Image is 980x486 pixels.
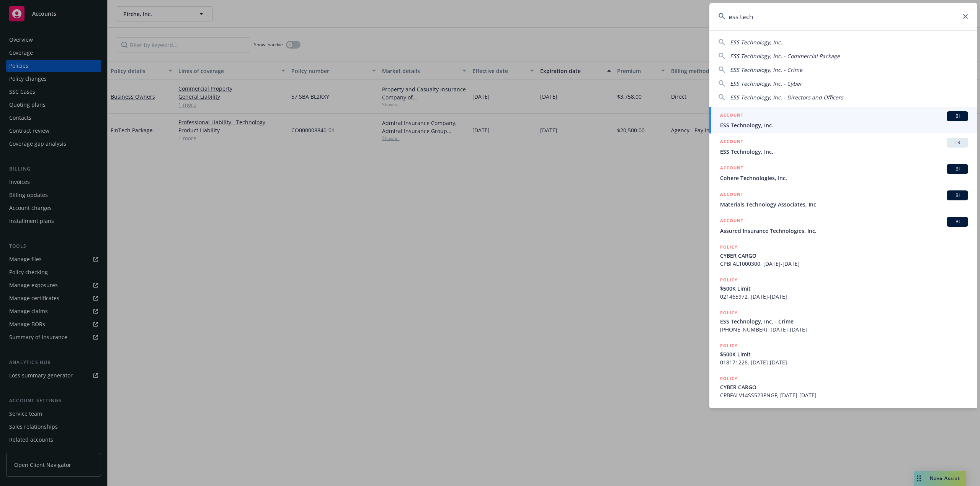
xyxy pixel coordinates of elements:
[720,227,968,235] span: Assured Insurance Technologies, Inc.
[709,338,977,371] a: POLICY$500K Limit018171226, [DATE]-[DATE]
[709,160,977,186] a: ACCOUNTBICohere Technologies, Inc.
[709,371,977,403] a: POLICYCYBER CARGOCPBFALV14SS523PNGF, [DATE]-[DATE]
[720,217,743,226] h5: ACCOUNT
[720,190,743,200] h5: ACCOUNT
[720,350,968,358] span: $500K Limit
[720,200,968,208] span: Materials Technology Associates, Inc
[720,111,743,120] h5: ACCOUNT
[709,239,977,272] a: POLICYCYBER CARGOCPBFAL1000300, [DATE]-[DATE]
[709,213,977,239] a: ACCOUNTBIAssured Insurance Technologies, Inc.
[709,272,977,305] a: POLICY$500K Limit021465972, [DATE]-[DATE]
[720,164,743,173] h5: ACCOUNT
[709,3,977,30] input: Search...
[950,113,965,120] span: BI
[720,342,738,349] h5: POLICY
[950,139,965,146] span: TR
[709,186,977,213] a: ACCOUNTBIMaterials Technology Associates, Inc
[950,218,965,225] span: BI
[730,39,782,46] span: ESS Technology, Inc.
[709,133,977,160] a: ACCOUNTTRESS Technology, Inc.
[720,260,968,268] span: CPBFAL1000300, [DATE]-[DATE]
[720,317,968,325] span: ESS Technology, Inc. - Crime
[730,80,802,87] span: ESS Technology, Inc. - Cyber
[709,305,977,338] a: POLICYESS Technology, Inc. - Crime[PHONE_NUMBER], [DATE]-[DATE]
[730,52,840,60] span: ESS Technology, Inc. - Commercial Package
[720,309,738,317] h5: POLICY
[709,107,977,133] a: ACCOUNTBIESS Technology, Inc.
[720,276,738,284] h5: POLICY
[720,358,968,366] span: 018171226, [DATE]-[DATE]
[720,383,968,391] span: CYBER CARGO
[720,375,738,382] h5: POLICY
[730,66,802,73] span: ESS Technology, Inc. - Crime
[730,94,843,101] span: ESS Technology, Inc. - Directors and Officers
[720,243,738,251] h5: POLICY
[720,121,968,129] span: ESS Technology, Inc.
[720,293,968,301] span: 021465972, [DATE]-[DATE]
[720,325,968,333] span: [PHONE_NUMBER], [DATE]-[DATE]
[950,166,965,172] span: BI
[950,192,965,199] span: BI
[720,174,968,182] span: Cohere Technologies, Inc.
[720,148,968,156] span: ESS Technology, Inc.
[720,138,743,147] h5: ACCOUNT
[720,252,968,260] span: CYBER CARGO
[720,284,968,293] span: $500K Limit
[720,391,968,399] span: CPBFALV14SS523PNGF, [DATE]-[DATE]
